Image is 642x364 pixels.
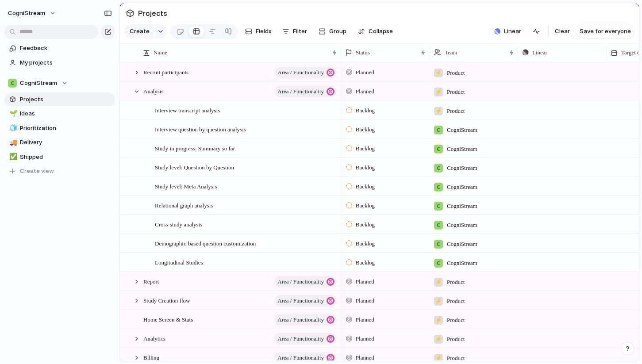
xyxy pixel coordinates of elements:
[4,165,115,178] button: Create view
[447,240,477,249] span: CogniStream
[20,167,54,176] span: Create view
[434,316,443,325] div: ⚡
[356,353,374,362] span: Planned
[143,295,190,305] span: Study Creation flow
[491,25,525,38] button: Linear
[329,27,346,36] span: Group
[356,220,375,229] span: Backlog
[274,314,337,326] button: Area / Functionality
[447,221,477,230] span: CogniStream
[293,27,307,36] span: Filter
[356,277,374,286] span: Planned
[356,87,374,96] span: Planned
[277,295,324,307] span: Area / Functionality
[4,77,115,90] button: CogniStream
[551,24,573,38] button: Clear
[130,27,150,36] span: Create
[155,105,220,115] span: Interview transcript analysis
[356,258,375,267] span: Backlog
[155,200,213,210] span: Relational graph analysis
[356,68,374,77] span: Planned
[434,335,443,344] div: ⚡
[8,124,17,133] button: 🧊
[277,352,324,364] span: Area / Functionality
[4,136,115,149] div: 🚚Delivery
[8,9,45,18] span: CogniStream
[136,5,169,21] span: Projects
[356,201,375,210] span: Backlog
[20,109,112,118] span: Ideas
[356,144,375,153] span: Backlog
[434,88,443,96] div: ⚡
[447,164,477,172] span: CogniStream
[143,276,159,286] span: Report
[274,276,337,287] button: Area / Functionality
[274,67,337,78] button: Area / Functionality
[504,27,521,36] span: Linear
[369,27,393,36] span: Collapse
[143,314,193,324] span: Home Screen & Stats
[279,24,311,38] button: Filter
[447,69,465,77] span: Product
[8,138,17,147] button: 🚚
[356,334,374,343] span: Planned
[143,86,164,96] span: Analysis
[434,354,443,363] div: ⚡
[4,93,115,106] a: Projects
[447,145,477,153] span: CogniStream
[447,335,465,344] span: Product
[274,333,337,345] button: Area / Functionality
[447,259,477,268] span: CogniStream
[447,107,465,115] span: Product
[277,333,324,345] span: Area / Functionality
[447,202,477,211] span: CogniStream
[155,219,202,229] span: Cross-study analysis
[356,125,375,134] span: Backlog
[143,67,188,77] span: Recruit participants
[314,24,351,38] button: Group
[154,48,167,57] span: Name
[434,107,443,115] div: ⚡
[4,122,115,135] a: 🧊Prioritization
[155,257,203,267] span: Longitudinal Studies
[155,124,246,134] span: Interview question by question analysis
[4,107,115,120] a: 🌱Ideas
[4,150,115,164] a: ✅Shipped
[20,95,112,104] span: Projects
[580,27,631,36] span: Save for everyone
[576,24,634,38] button: Save for everyone
[274,352,337,364] button: Area / Functionality
[434,278,443,287] div: ⚡
[354,24,396,38] button: Collapse
[356,163,375,172] span: Backlog
[4,56,115,69] a: My projects
[356,48,370,57] span: Status
[20,124,112,133] span: Prioritization
[242,24,275,38] button: Fields
[4,42,115,55] a: Feedback
[8,109,17,118] button: 🌱
[277,66,324,79] span: Area / Functionality
[356,296,374,305] span: Planned
[155,143,235,153] span: Study in progress: Summary so far
[155,162,234,172] span: Study level: Question by Question
[9,109,15,119] div: 🌱
[9,152,15,162] div: ✅
[274,86,337,97] button: Area / Functionality
[277,276,324,288] span: Area / Functionality
[532,48,547,57] span: Linear
[447,354,465,363] span: Product
[20,58,112,67] span: My projects
[356,239,375,248] span: Backlog
[447,183,477,192] span: CogniStream
[143,352,159,362] span: Billing
[447,297,465,306] span: Product
[4,6,61,20] button: CogniStream
[447,88,465,96] span: Product
[434,297,443,306] div: ⚡
[20,79,57,88] span: CogniStream
[277,85,324,98] span: Area / Functionality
